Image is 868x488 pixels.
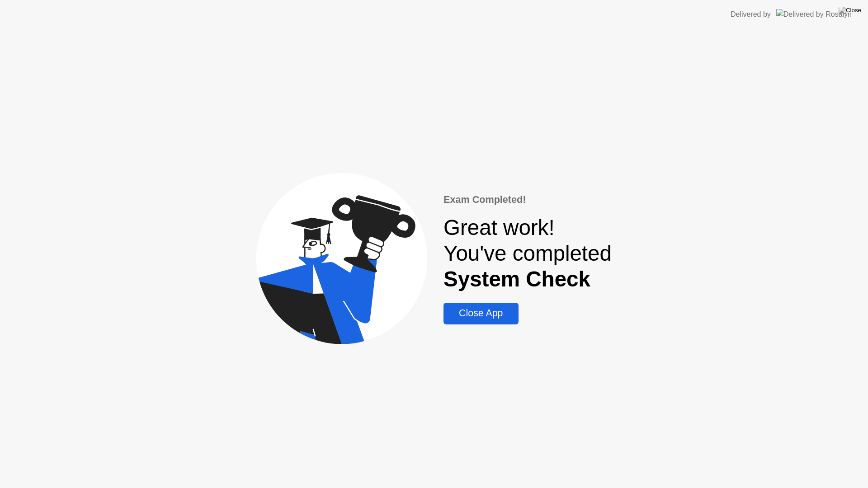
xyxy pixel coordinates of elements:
[839,7,861,14] img: Close
[443,215,612,292] div: Great work! You've completed
[776,9,852,19] img: Delivered by Rosalyn
[443,303,518,324] button: Close App
[443,267,590,291] b: System Check
[731,9,771,20] div: Delivered by
[446,308,515,319] div: Close App
[443,192,612,207] div: Exam Completed!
